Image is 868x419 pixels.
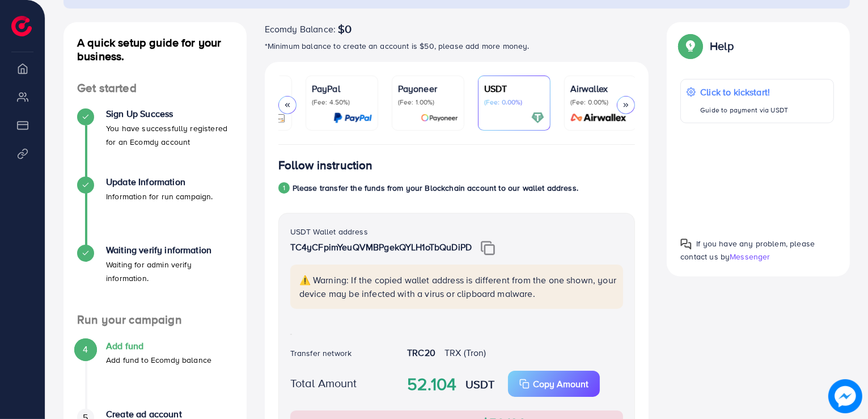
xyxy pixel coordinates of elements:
[481,241,495,255] img: img
[680,36,701,56] img: Popup guide
[398,82,458,95] p: Payoneer
[508,371,600,397] button: Copy Amount
[312,98,372,107] p: (Fee: 4.50%)
[680,238,815,262] span: If you have any problem, please contact us by
[338,22,352,36] span: $0
[700,85,788,99] p: Click to kickstart!
[407,346,435,359] strong: TRC20
[265,39,649,53] p: *Minimum balance to create an account is $50, please add more money.
[63,341,247,409] li: Add fund
[106,353,211,367] p: Add fund to Ecomdy balance
[567,111,630,124] img: card
[63,177,247,245] li: Update Information
[278,182,290,194] div: 1
[106,245,233,255] h4: Waiting verify information
[312,82,372,95] p: PayPal
[407,372,456,397] strong: 52.104
[63,108,247,177] li: Sign Up Success
[290,375,357,391] label: Total Amount
[265,22,336,36] span: Ecomdy Balance:
[63,313,247,327] h4: Run your campaign
[106,190,213,203] p: Information for run campaign.
[680,238,692,250] img: Popup guide
[278,158,373,173] h4: Follow instruction
[293,181,578,195] p: Please transfer the funds from your Blockchain account to our wallet address.
[398,98,458,107] p: (Fee: 1.00%)
[421,111,458,124] img: card
[444,346,486,359] span: TRX (Tron)
[63,36,247,63] h4: A quick setup guide for your business.
[63,81,247,95] h4: Get started
[106,341,211,351] h4: Add fund
[83,343,88,356] span: 4
[710,39,734,53] p: Help
[11,16,32,36] img: logo
[465,376,494,392] strong: USDT
[63,245,247,313] li: Waiting verify information
[299,273,617,300] p: ⚠️ Warning: If the copied wallet address is different from the one shown, your device may be infe...
[730,251,770,262] span: Messenger
[570,82,630,95] p: Airwallex
[290,240,624,255] p: TC4yCFpimYeuQVMBPgekQYLH1oTbQuDiPD
[829,380,861,412] img: image
[290,226,368,237] label: USDT Wallet address
[106,258,233,285] p: Waiting for admin verify information.
[290,347,352,359] label: Transfer network
[531,111,544,124] img: card
[484,98,544,107] p: (Fee: 0.00%)
[106,108,233,119] h4: Sign Up Success
[700,103,788,117] p: Guide to payment via USDT
[106,177,213,187] h4: Update Information
[484,82,544,95] p: USDT
[333,111,372,124] img: card
[533,377,588,391] p: Copy Amount
[106,121,233,149] p: You have successfully registered for an Ecomdy account
[570,98,630,107] p: (Fee: 0.00%)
